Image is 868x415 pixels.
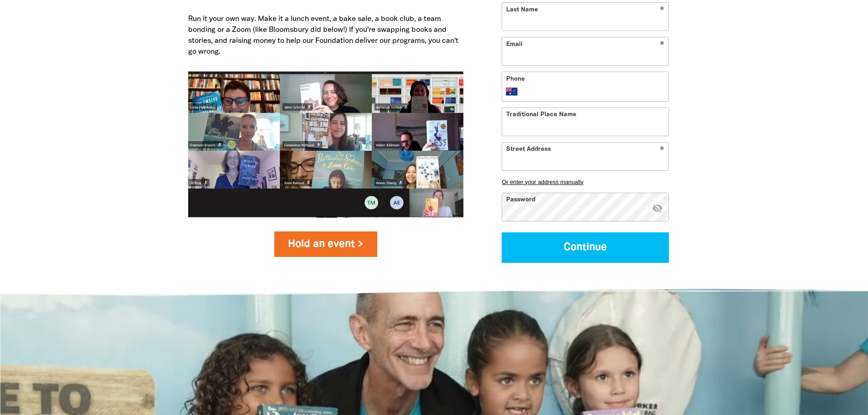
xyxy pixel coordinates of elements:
[188,14,464,57] p: Run it your own way. Make it a lunch event, a bake sale, a book club, a team bonding or a Zoom (l...
[502,179,669,185] button: Or enter your address manually
[652,202,663,213] i: Hide password
[274,231,378,257] a: Hold an event >
[502,232,669,263] button: Continue
[652,202,663,215] button: visibility_off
